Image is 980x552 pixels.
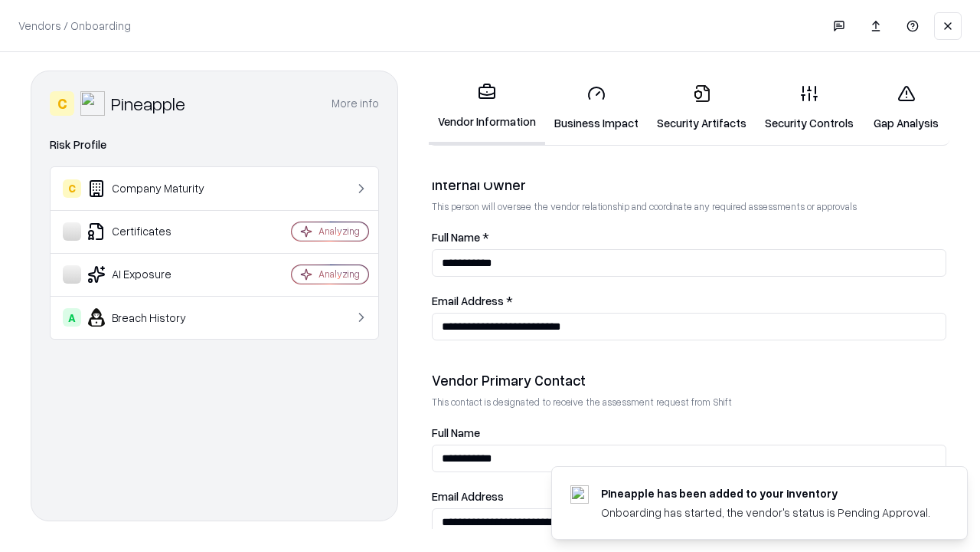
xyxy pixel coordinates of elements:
div: A [63,308,81,327]
a: Vendor Information [429,71,545,145]
div: C [50,91,74,116]
div: Internal Owner [432,176,946,194]
div: Certificates [63,222,246,241]
div: Analyzing [318,268,360,281]
div: Vendor Primary Contact [432,371,946,389]
p: This contact is designated to receive the assessment request from Shift [432,396,946,409]
img: Pineapple [80,91,105,116]
a: Security Controls [756,72,863,143]
button: More info [332,90,379,117]
label: Full Name * [432,232,946,243]
div: Onboarding has started, the vendor's status is Pending Approval. [601,504,930,521]
label: Full Name [432,427,946,439]
div: Company Maturity [63,179,246,198]
div: Pineapple [111,91,185,116]
a: Gap Analysis [863,72,949,143]
div: Analyzing [318,225,360,238]
img: pineappleenergy.com [570,485,589,504]
label: Email Address * [432,295,946,307]
div: AI Exposure [63,265,246,284]
label: Email Address [432,491,946,502]
p: This person will oversee the vendor relationship and coordinate any required assessments or appro... [432,200,946,213]
a: Security Artifacts [648,72,756,143]
div: Risk Profile [50,136,379,154]
a: Business Impact [545,72,648,143]
div: C [63,179,81,198]
p: Vendors / Onboarding [18,18,131,34]
div: Breach History [63,308,246,327]
div: Pineapple has been added to your inventory [601,485,930,501]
